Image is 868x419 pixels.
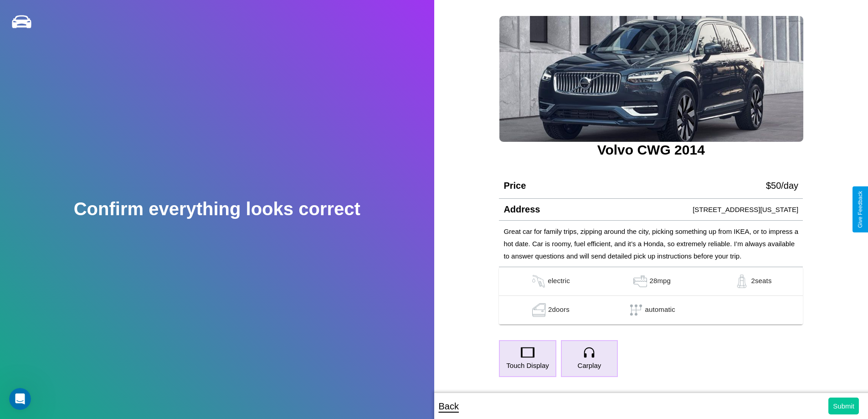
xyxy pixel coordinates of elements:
[503,225,798,262] p: Great car for family trips, zipping around the city, picking something up from IKEA, or to impres...
[751,274,771,288] p: 2 seats
[74,199,360,219] h2: Confirm everything looks correct
[499,267,803,325] table: simple table
[503,204,540,215] h4: Address
[828,398,859,414] button: Submit
[631,274,649,288] img: gas
[499,142,803,158] h3: Volvo CWG 2014
[693,203,798,216] p: [STREET_ADDRESS][US_STATE]
[645,303,675,317] p: automatic
[548,274,570,288] p: electric
[503,181,526,191] h4: Price
[530,303,548,317] img: gas
[529,274,548,288] img: gas
[548,303,570,317] p: 2 doors
[439,398,459,414] p: Back
[506,359,549,372] p: Touch Display
[857,191,863,228] div: Give Feedback
[766,177,798,194] p: $ 50 /day
[578,359,601,372] p: Carplay
[649,274,671,288] p: 28 mpg
[9,388,31,410] iframe: Intercom live chat
[733,274,751,288] img: gas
